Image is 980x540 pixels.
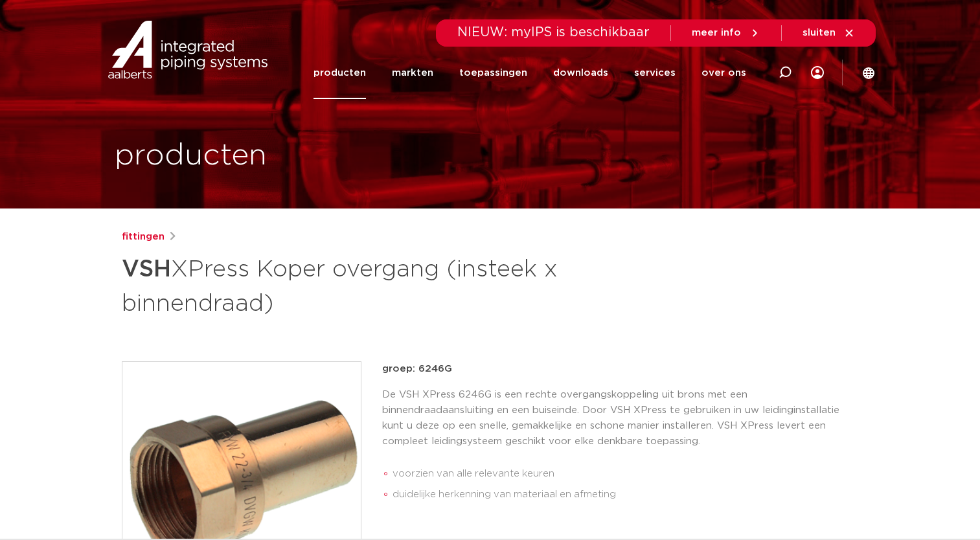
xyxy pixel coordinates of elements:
a: sluiten [803,27,855,39]
span: meer info [692,28,741,38]
span: sluiten [803,28,836,38]
a: over ons [701,47,746,99]
p: De VSH XPress 6246G is een rechte overgangskoppeling uit brons met een binnendraadaansluiting en ... [382,387,859,449]
div: my IPS [811,47,824,99]
p: groep: 6246G [382,361,859,377]
a: producten [313,47,366,99]
a: markten [392,47,433,99]
li: voorzien van alle relevante keuren [393,464,859,484]
nav: Menu [313,47,746,99]
a: services [634,47,676,99]
strong: VSH [122,258,171,281]
a: downloads [553,47,608,99]
li: duidelijke herkenning van materiaal en afmeting [393,484,859,505]
h1: producten [115,135,267,177]
a: meer info [692,27,760,39]
a: toepassingen [459,47,527,99]
a: fittingen [122,229,165,245]
h1: XPress Koper overgang (insteek x binnendraad) [122,250,608,320]
span: NIEUW: myIPS is beschikbaar [457,26,650,39]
